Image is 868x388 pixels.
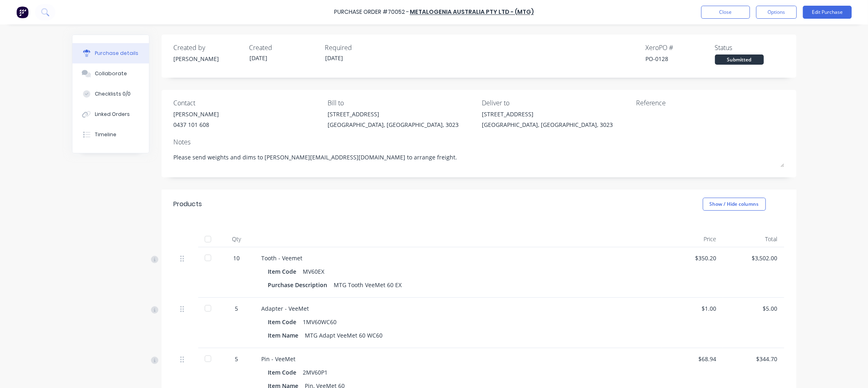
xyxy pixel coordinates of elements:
div: Item Name [268,329,305,341]
div: 1MV60WC60 [303,316,337,328]
div: Pin - VeeMet [262,355,656,363]
div: 10 [225,254,249,262]
div: 5 [225,355,249,363]
div: Collaborate [95,70,127,77]
button: Options [756,6,797,19]
div: Timeline [95,131,116,138]
button: Collaborate [72,63,149,84]
div: Item Code [268,316,303,328]
div: Created by [174,43,243,52]
button: Close [701,6,750,19]
div: Notes [174,137,784,147]
div: Bill to [328,98,476,108]
a: METALOGENIA AUSTRALIA PTY LTD - (MTG) [410,8,534,16]
button: Timeline [72,124,149,145]
div: $5.00 [730,304,778,313]
div: Qty [219,231,255,247]
div: Created [249,43,319,52]
div: Purchase Order #70052 - [334,8,409,17]
button: Purchase details [72,43,149,63]
div: [STREET_ADDRESS] [482,110,613,118]
button: Show / Hide columns [703,198,766,211]
div: [PERSON_NAME] [174,54,243,63]
div: Xero PO # [646,43,715,52]
img: Factory [16,6,28,18]
div: Purchase details [95,50,138,57]
div: Adapter - VeeMet [262,304,656,313]
div: $344.70 [730,355,778,363]
textarea: Please send weights and dims to [PERSON_NAME][EMAIL_ADDRESS][DOMAIN_NAME] to arrange freight. [174,149,784,167]
div: Deliver to [482,98,630,108]
div: Tooth - Veemet [262,254,656,262]
div: Linked Orders [95,111,130,118]
div: Price [662,231,723,247]
div: $3,502.00 [730,254,778,262]
div: MV60EX [303,266,325,277]
div: 2MV60P1 [303,366,328,378]
button: Linked Orders [72,104,149,124]
div: MTG Adapt VeeMet 60 WC60 [305,329,383,341]
div: Purchase Description [268,279,334,291]
div: Contact [174,98,322,108]
div: $350.20 [669,254,717,262]
div: Total [723,231,784,247]
div: $1.00 [669,304,717,313]
div: Products [174,199,202,209]
div: Required [325,43,394,52]
div: Reference [636,98,784,108]
div: 5 [225,304,249,313]
div: [GEOGRAPHIC_DATA], [GEOGRAPHIC_DATA], 3023 [328,120,459,129]
div: [PERSON_NAME] [174,110,219,118]
div: Checklists 0/0 [95,90,131,98]
div: MTG Tooth VeeMet 60 EX [334,279,402,291]
button: Edit Purchase [803,6,852,19]
div: Status [715,43,784,52]
div: 0437 101 608 [174,120,219,129]
div: Submitted [715,54,764,65]
div: $68.94 [669,355,717,363]
div: [STREET_ADDRESS] [328,110,459,118]
div: PO-0128 [646,54,715,63]
div: Item Code [268,266,303,277]
div: Item Code [268,366,303,378]
button: Checklists 0/0 [72,84,149,104]
div: [GEOGRAPHIC_DATA], [GEOGRAPHIC_DATA], 3023 [482,120,613,129]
